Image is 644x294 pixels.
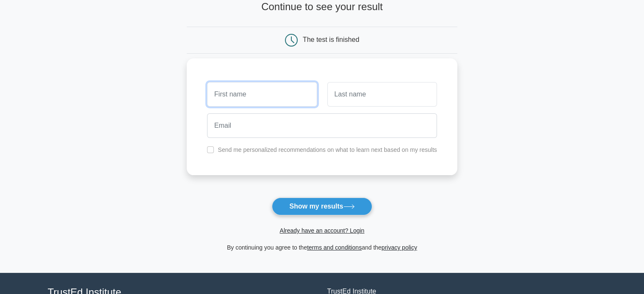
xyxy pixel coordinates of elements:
input: Last name [327,82,437,107]
div: By continuing you agree to the and the [182,242,462,253]
input: First name [207,82,317,107]
input: Email [207,113,437,138]
div: The test is finished [303,36,359,43]
a: Already have an account? Login [279,227,364,234]
button: Show my results [272,198,372,215]
a: privacy policy [381,244,417,251]
a: terms and conditions [307,244,362,251]
label: Send me personalized recommendations on what to learn next based on my results [218,146,437,153]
